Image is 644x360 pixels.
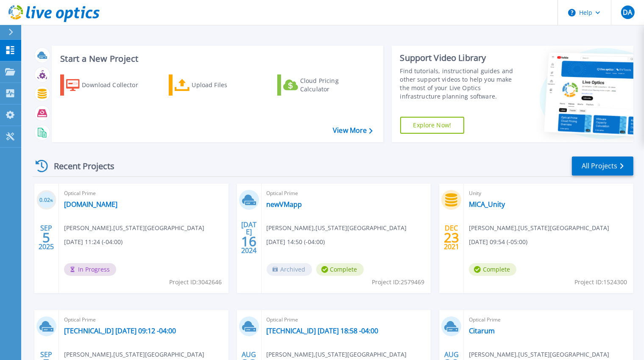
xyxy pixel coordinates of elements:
span: Archived [267,263,312,276]
a: Explore Now! [400,117,465,134]
div: Recent Projects [33,156,126,176]
span: In Progress [64,263,116,276]
a: newVMapp [267,200,302,209]
a: [TECHNICAL_ID] [DATE] 18:58 -04:00 [267,327,379,335]
span: Project ID: 2579469 [372,278,424,287]
span: 16 [241,238,256,245]
div: Find tutorials, instructional guides and other support videos to help you make the most of your L... [400,67,521,101]
h3: Start a New Project [60,54,372,63]
span: [PERSON_NAME] , [US_STATE][GEOGRAPHIC_DATA] [469,223,609,233]
a: Citarum [469,327,495,335]
span: [PERSON_NAME] , [US_STATE][GEOGRAPHIC_DATA] [64,350,204,359]
a: View More [333,126,372,135]
span: Optical Prime [267,189,426,198]
span: [DATE] 09:54 (-05:00) [469,237,527,247]
span: Complete [469,263,516,276]
div: DEC 2021 [443,222,460,253]
span: [DATE] 14:50 (-04:00) [267,237,325,247]
div: Cloud Pricing Calculator [300,77,368,93]
span: Project ID: 3042646 [170,278,222,287]
span: Unity [469,189,628,198]
span: Optical Prime [469,315,628,324]
span: DA [623,9,632,16]
span: [PERSON_NAME] , [US_STATE][GEOGRAPHIC_DATA] [267,350,407,359]
a: All Projects [572,157,633,176]
span: [PERSON_NAME] , [US_STATE][GEOGRAPHIC_DATA] [469,350,609,359]
span: [DATE] 11:24 (-04:00) [64,237,123,247]
span: Project ID: 1524300 [574,278,627,287]
div: Upload Files [192,77,260,93]
div: SEP 2025 [38,222,54,253]
span: Optical Prime [267,315,426,324]
div: Support Video Library [400,52,521,63]
a: Cloud Pricing Calculator [277,74,372,96]
span: 5 [42,234,50,241]
span: % [50,198,53,203]
span: [PERSON_NAME] , [US_STATE][GEOGRAPHIC_DATA] [64,223,204,233]
a: MICA_Unity [469,200,505,209]
span: Optical Prime [64,315,223,324]
div: [DATE] 2024 [241,222,257,253]
span: Complete [316,263,364,276]
span: Optical Prime [64,189,223,198]
span: [PERSON_NAME] , [US_STATE][GEOGRAPHIC_DATA] [267,223,407,233]
span: 23 [444,234,459,241]
div: Download Collector [82,77,150,93]
a: Upload Files [169,74,263,96]
a: [TECHNICAL_ID] [DATE] 09:12 -04:00 [64,327,176,335]
a: [DOMAIN_NAME] [64,200,117,209]
a: Download Collector [60,74,155,96]
h3: 0.02 [36,195,56,205]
